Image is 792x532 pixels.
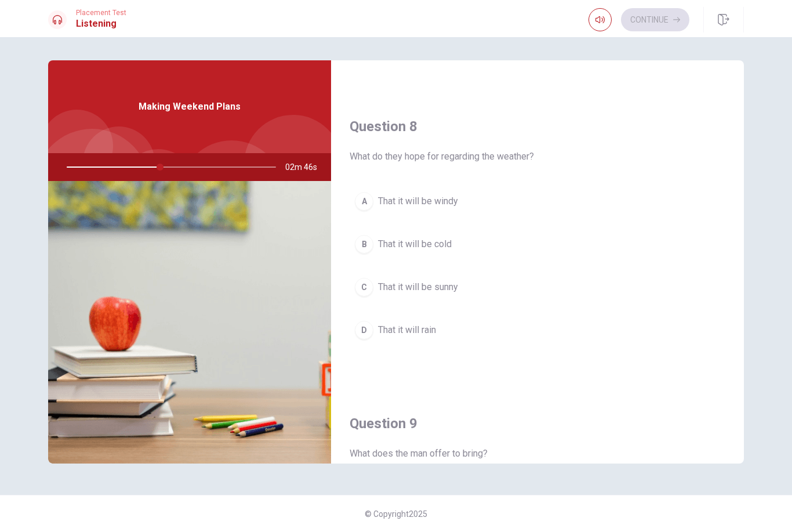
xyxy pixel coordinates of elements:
span: Placement Test [76,9,126,17]
button: BThat it will be cold [350,230,725,259]
h4: Question 8 [350,117,725,136]
span: That it will be cold [378,237,452,251]
button: AThat it will be windy [350,187,725,216]
div: C [355,278,373,296]
span: What do they hope for regarding the weather? [350,150,725,164]
span: That it will be windy [378,194,458,208]
button: DThat it will rain [350,316,725,345]
span: What does the man offer to bring? [350,447,725,461]
h1: Listening [76,17,126,31]
span: Making Weekend Plans [139,100,241,114]
div: A [355,192,373,211]
span: © Copyright 2025 [365,509,427,519]
div: B [355,235,373,254]
h4: Question 9 [350,414,725,433]
div: D [355,321,373,339]
span: 02m 46s [285,153,326,181]
span: That it will rain [378,323,436,337]
button: CThat it will be sunny [350,273,725,302]
span: That it will be sunny [378,280,458,294]
img: Making Weekend Plans [48,181,331,464]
